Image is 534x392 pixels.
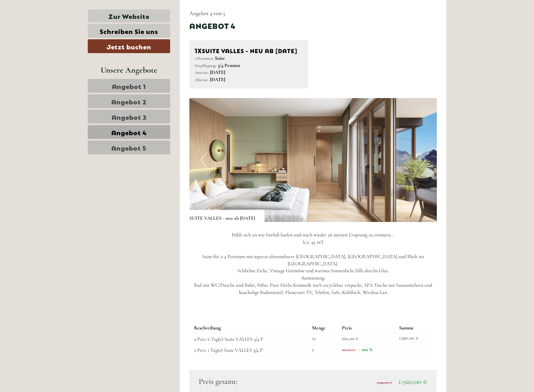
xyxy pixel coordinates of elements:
td: 2 Pers. 6 Tag(e) Suite VALLES 3/4 P [194,333,309,344]
td: 1.920,00 € [397,333,432,344]
td: 2 Pers. 1 Tag(e) Suite VALLES 3/4 P [194,344,309,356]
th: Beschreibung [194,323,309,333]
a: Jetzt buchen [88,39,170,53]
th: Menge [309,323,339,333]
small: Abreise: [195,77,209,82]
span: Angebot 2 [111,97,147,106]
div: Angebot 4 [189,20,236,31]
th: Preis [339,323,397,333]
span: Angebot 4 [111,128,147,136]
span: 160,00 € [342,348,355,352]
td: 12 [309,333,339,344]
div: Sie [159,18,238,23]
div: SUITE VALLES - neu ab [DATE] [189,210,264,222]
th: Summe [397,323,432,333]
span: Angebot 4 von 5 [189,10,225,17]
button: Next [419,152,426,168]
div: Preis gesamt: [194,376,313,387]
span: Angebot 3 [112,112,147,121]
b: 3/4 Pension [218,62,240,69]
p: Fühlt sich an wie barfuß laufen und mich wieder an meinen Ursprung zu erinnern… (ca. 45 m²) Suite... [189,231,437,296]
a: Schreiben Sie uns [88,24,170,38]
small: 2 Personen: [195,56,214,61]
small: Verpflegung: [195,63,216,68]
span: Angebot 1 [112,81,146,90]
b: Suite [215,55,225,61]
div: [DATE] [113,5,135,15]
span: - 100 % [359,346,372,353]
b: [DATE] [210,76,225,83]
b: [DATE] [210,69,225,75]
span: 2.240,00 € [377,380,392,385]
div: SUITE VALLES - neu ab [DATE] [195,46,303,55]
button: Senden [204,163,248,177]
button: Previous [200,152,207,168]
span: Angebot 5 [111,143,147,152]
div: Unsere Angebote [88,64,170,76]
small: 19:59 [159,30,238,35]
b: 1x [195,46,202,54]
span: 160,00 € [342,335,359,342]
a: Zur Website [88,9,170,22]
span: 1.920,00 € [398,377,427,386]
small: Anreise: [195,70,209,75]
img: image [189,98,437,222]
div: Guten Tag, wie können wir Ihnen helfen? [155,17,243,36]
td: 2 [309,344,339,356]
